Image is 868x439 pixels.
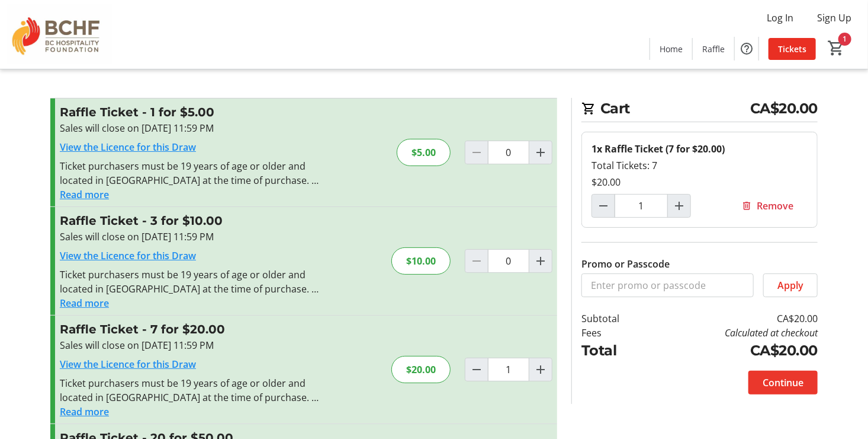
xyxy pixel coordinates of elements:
div: Ticket purchasers must be 19 years of age or older and located in [GEOGRAPHIC_DATA] at the time o... [60,376,319,405]
span: Sign Up [817,11,851,25]
input: Raffle Ticket Quantity [488,358,529,381]
div: Ticket purchasers must be 19 years of age or older and located in [GEOGRAPHIC_DATA] at the time o... [60,159,319,187]
span: Log In [767,11,793,25]
button: Decrement by one [465,358,488,381]
input: Raffle Ticket Quantity [488,141,529,164]
a: Home [650,38,692,60]
a: View the Licence for this Draw [60,249,196,262]
td: Fees [581,326,650,340]
button: Increment by one [529,141,552,164]
div: 1x Raffle Ticket (7 for $20.00) [591,142,808,156]
span: Continue [763,376,803,390]
td: Calculated at checkout [650,326,818,340]
span: Apply [777,278,803,292]
button: Increment by one [529,250,552,272]
a: Tickets [769,38,816,60]
a: View the Licence for this Draw [60,141,196,154]
span: Raffle [702,43,725,55]
h3: Raffle Ticket - 3 for $10.00 [60,212,319,230]
label: Promo or Passcode [581,257,670,271]
button: Decrement by one [592,195,615,217]
td: CA$20.00 [650,340,818,361]
h3: Raffle Ticket - 7 for $20.00 [60,320,319,338]
div: Total Tickets: 7 [591,158,808,173]
div: Sales will close on [DATE] 11:59 PM [60,121,319,135]
div: Sales will close on [DATE] 11:59 PM [60,338,319,352]
img: BC Hospitality Foundation's Logo [7,5,112,64]
div: $5.00 [397,139,451,166]
button: Continue [748,371,818,395]
span: Tickets [778,43,806,55]
button: Increment by one [529,358,552,381]
button: Read more [60,187,109,202]
div: $20.00 [391,356,451,383]
button: Increment by one [668,195,690,217]
td: Subtotal [581,311,650,326]
button: Read more [60,296,109,310]
button: Apply [763,273,818,297]
div: $20.00 [591,175,808,189]
button: Help [735,37,758,61]
h3: Raffle Ticket - 1 for $5.00 [60,103,319,121]
button: Remove [727,194,808,218]
a: Raffle [693,38,734,60]
input: Enter promo or passcode [581,273,754,297]
td: CA$20.00 [650,311,818,326]
div: $10.00 [391,247,451,275]
button: Cart [825,37,847,59]
input: Raffle Ticket Quantity [488,249,529,273]
button: Log In [757,8,803,27]
button: Sign Up [808,8,861,27]
div: Ticket purchasers must be 19 years of age or older and located in [GEOGRAPHIC_DATA] at the time o... [60,268,319,296]
span: CA$20.00 [750,98,818,119]
div: Sales will close on [DATE] 11:59 PM [60,230,319,244]
span: Home [660,43,683,55]
span: Remove [757,199,793,213]
input: Raffle Ticket (7 for $20.00) Quantity [615,194,668,218]
a: View the Licence for this Draw [60,358,196,371]
h2: Cart [581,98,818,122]
button: Read more [60,405,109,419]
td: Total [581,340,650,361]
